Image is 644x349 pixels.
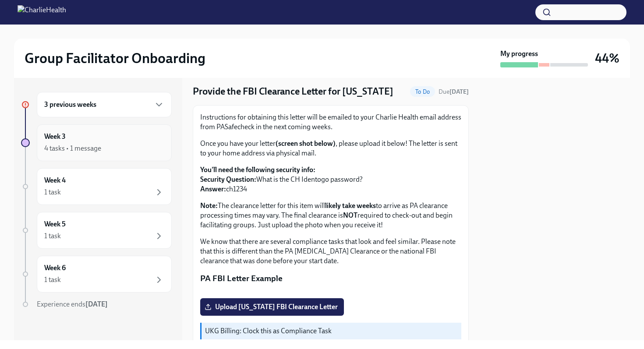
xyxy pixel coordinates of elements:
[200,175,256,183] strong: Security Question:
[200,201,461,230] p: The clearance letter for this item will to arrive as PA clearance processing times may vary. The ...
[325,201,376,210] strong: likely take weeks
[44,263,66,273] h6: Week 6
[410,88,435,95] span: To Do
[21,168,172,205] a: Week 41 task
[44,132,66,141] h6: Week 3
[44,100,96,109] h6: 3 previous weeks
[276,139,336,148] strong: (screen shot below)
[44,231,61,241] div: 1 task
[44,275,61,285] div: 1 task
[18,5,66,19] img: CharlieHealth
[205,326,458,336] p: UKG Billing: Clock this as Compliance Task
[21,256,172,293] a: Week 61 task
[193,85,393,98] h4: Provide the FBI Clearance Letter for [US_STATE]
[21,212,172,249] a: Week 51 task
[44,144,101,153] div: 4 tasks • 1 message
[37,92,172,117] div: 3 previous weeks
[206,303,338,311] span: Upload [US_STATE] FBI Clearance Letter
[200,113,461,132] p: Instructions for obtaining this letter will be emailed to your Charlie Health email address from ...
[25,49,205,67] h2: Group Facilitator Onboarding
[200,273,461,284] p: PA FBI Letter Example
[200,165,461,194] p: What is the CH Identogo password? ch1234
[200,139,461,158] p: Once you have your letter , please upload it below! The letter is sent to your home address via p...
[200,201,218,210] strong: Note:
[200,237,461,266] p: We know that there are several compliance tasks that look and feel similar. Please note that this...
[44,187,61,197] div: 1 task
[500,49,538,59] strong: My progress
[44,219,66,229] h6: Week 5
[85,300,108,308] strong: [DATE]
[200,185,226,193] strong: Answer:
[37,300,108,308] span: Experience ends
[21,124,172,161] a: Week 34 tasks • 1 message
[44,176,66,185] h6: Week 4
[439,88,469,95] span: Due
[439,88,469,96] span: October 21st, 2025 10:00
[595,50,619,66] h3: 44%
[200,166,315,174] strong: You'll need the following security info:
[449,88,469,95] strong: [DATE]
[200,298,344,316] label: Upload [US_STATE] FBI Clearance Letter
[343,211,357,219] strong: NOT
